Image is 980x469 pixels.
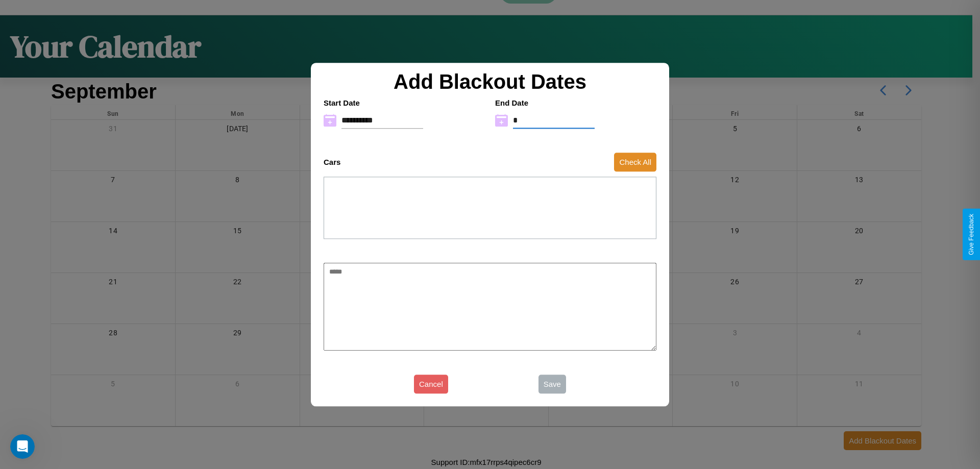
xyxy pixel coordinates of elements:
iframe: Intercom live chat [10,434,35,459]
h4: Start Date [324,98,485,107]
button: Check All [614,153,656,171]
h2: Add Blackout Dates [318,70,661,93]
button: Cancel [414,375,448,393]
h4: Cars [324,158,340,166]
h4: End Date [495,98,656,107]
button: Save [538,375,566,393]
div: Give Feedback [968,214,975,255]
